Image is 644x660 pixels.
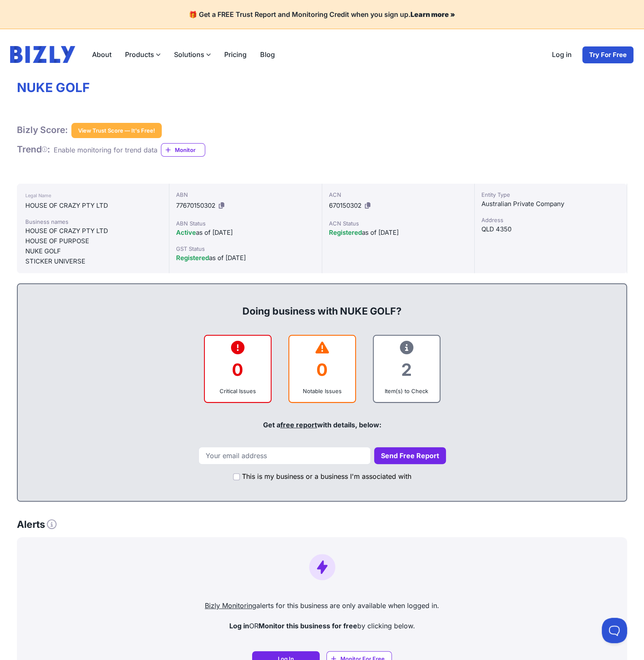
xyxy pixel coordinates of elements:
[17,144,50,155] span: Trend :
[10,46,75,63] img: bizly_logo.svg
[25,201,160,211] div: HOUSE OF CRAZY PTY LTD
[229,622,249,630] strong: Log in
[296,387,348,395] div: Notable Issues
[71,123,162,138] button: View Trust Score — It's Free!
[17,519,57,531] h3: Alerts
[24,600,620,611] p: alerts for this business are only available when logged in.
[25,256,160,266] div: STICKER UNIVERSE
[25,246,160,256] div: NUKE GOLF
[25,226,160,236] div: HOUSE OF CRAZY PTY LTD
[25,217,160,226] div: Business names
[253,46,282,63] a: Blog
[242,471,411,481] label: This is my business or a business I'm associated with
[26,291,618,318] div: Doing business with NUKE GOLF?
[280,421,317,429] a: free report
[374,447,446,464] button: Send Free Report
[167,46,217,63] label: Solutions
[176,219,315,228] div: ABN Status
[217,46,253,63] a: Pricing
[329,219,467,228] div: ACN Status
[329,190,467,199] div: ACN
[263,421,381,429] span: Get a with details, below:
[545,46,579,64] a: Log in
[17,125,68,136] h1: Bizly Score:
[54,145,158,155] div: Enable monitoring for trend data
[161,143,205,157] a: Monitor
[198,447,371,464] input: Your email address
[85,46,118,63] a: About
[25,190,160,201] div: Legal Name
[582,46,634,64] a: Try For Free
[25,236,160,246] div: HOUSE OF PURPOSE
[329,201,361,209] span: 670150302
[118,46,167,63] label: Products
[212,387,264,395] div: Critical Issues
[175,146,205,154] span: Monitor
[176,201,215,209] span: 77670150302
[296,353,348,387] div: 0
[329,228,362,236] span: Registered
[176,228,315,238] div: as of [DATE]
[481,199,620,209] div: Australian Private Company
[205,601,256,610] a: Bizly Monitoring
[176,254,209,262] span: Registered
[481,216,620,224] div: Address
[176,253,315,263] div: as of [DATE]
[380,387,433,395] div: Item(s) to Check
[380,353,433,387] div: 2
[481,190,620,199] div: Entity Type
[24,621,620,631] p: OR by clicking below.
[258,622,357,630] strong: Monitor this business for free
[602,618,627,643] iframe: Toggle Customer Support
[10,10,634,19] h4: 🎁 Get a FREE Trust Report and Monitoring Credit when you sign up.
[329,228,467,238] div: as of [DATE]
[410,10,455,19] a: Learn more »
[176,244,315,253] div: GST Status
[212,353,264,387] div: 0
[481,224,620,234] div: QLD 4350
[17,80,627,96] h1: NUKE GOLF
[176,228,196,236] span: Active
[176,190,315,199] div: ABN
